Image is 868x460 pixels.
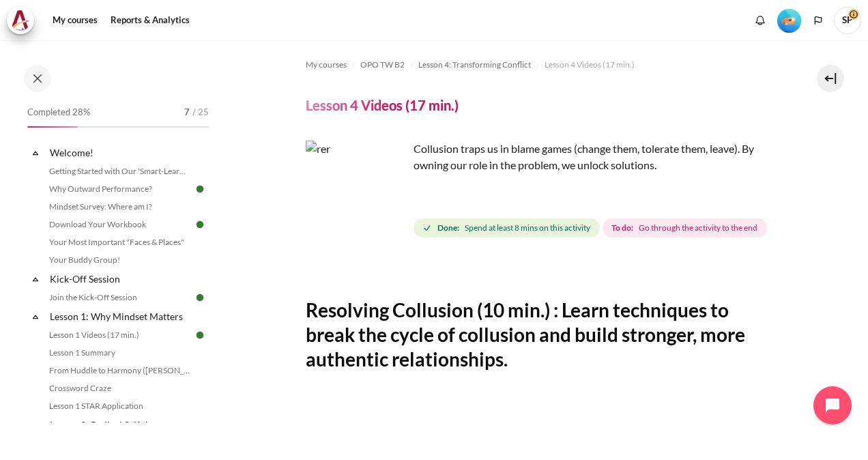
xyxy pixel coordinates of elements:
button: Languages [808,10,828,31]
img: rer [306,141,408,243]
span: Go through the activity to the end [639,222,757,234]
a: From Huddle to Harmony ([PERSON_NAME]'s Story) [45,362,194,379]
strong: Done: [437,222,459,234]
strong: To do: [611,222,633,234]
a: Mindset Survey: Where am I? [45,199,194,215]
a: Welcome! [48,143,194,162]
a: User menu [834,7,861,34]
a: OPO TW B2 [360,57,405,73]
span: Collapse [29,418,42,432]
span: Lesson 4: Transforming Conflict [418,59,531,71]
a: Lesson 2: Radical Self-Awareness [48,416,194,434]
img: Level #2 [777,9,801,33]
h4: Lesson 4 Videos (17 min.) [306,96,459,114]
img: Done [194,291,206,304]
a: Why Outward Performance? [45,181,194,197]
a: Architeck Architeck [7,7,41,34]
h2: Resolving Collusion (10 min.) : Learn techniques to break the cycle of collusion and build strong... [306,298,771,372]
a: Lesson 4 Videos (17 min.) [545,57,635,73]
a: Kick-Off Session [48,270,194,288]
span: Lesson 4 Videos (17 min.) [545,59,635,71]
a: Lesson 1 STAR Application [45,398,194,414]
span: / 25 [192,106,209,119]
div: 28% [27,126,78,128]
a: Lesson 1 Videos (17 min.) [45,327,194,343]
img: Done [194,329,206,341]
span: Spend at least 8 mins on this activity [465,222,590,234]
a: Level #2 [772,8,807,33]
img: Done [194,183,206,195]
div: Show notification window with no new notifications [750,10,770,31]
span: Collapse [29,272,42,286]
div: Completion requirements for Lesson 4 Videos (17 min.) [414,216,770,240]
div: Level #2 [777,8,801,33]
a: Your Buddy Group! [45,252,194,268]
span: OPO TW B2 [360,59,405,71]
a: Crossword Craze [45,380,194,397]
a: Your Most Important "Faces & Places" [45,234,194,250]
a: Lesson 4: Transforming Conflict [418,57,531,73]
span: Collapse [29,310,42,324]
span: SP [834,7,861,34]
a: Download Your Workbook [45,216,194,233]
span: My courses [306,59,347,71]
img: Done [194,218,206,231]
a: Join the Kick-Off Session [45,289,194,306]
a: My courses [48,7,102,34]
a: Lesson 1: Why Mindset Matters [48,307,194,326]
img: Architeck [11,10,30,31]
span: Collapse [29,146,42,160]
a: Getting Started with Our 'Smart-Learning' Platform [45,163,194,179]
a: My courses [306,57,347,73]
a: Reports & Analytics [106,7,194,34]
p: Collusion traps us in blame games (change them, tolerate them, leave). By owning our role in the ... [306,141,771,173]
nav: Navigation bar [306,54,771,76]
a: Lesson 1 Summary [45,345,194,361]
span: Completed 28% [27,106,90,119]
span: 7 [184,106,190,119]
